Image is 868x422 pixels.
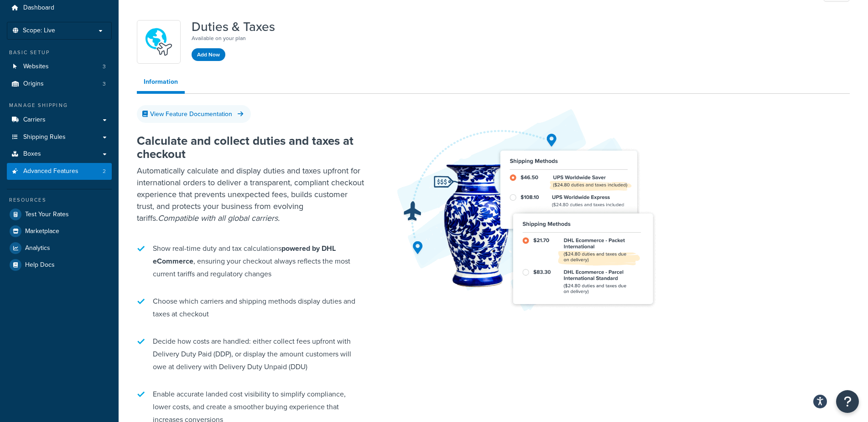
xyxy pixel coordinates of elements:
[23,4,54,12] span: Dashboard
[23,27,55,35] span: Scope: Live
[137,134,365,160] h2: Calculate and collect duties and taxes at checkout
[836,390,859,413] button: Open Resource Center
[7,146,112,163] a: Boxes
[23,133,66,141] span: Shipping Rules
[23,168,78,175] span: Advanced Features
[137,330,365,378] li: Decide how costs are handled: either collect fees upfront with Delivery Duty Paid (DDP), or displ...
[7,58,112,75] li: Websites
[7,257,112,273] a: Help Docs
[7,112,112,128] a: Carriers
[7,76,112,92] a: Origins3
[7,163,112,180] a: Advanced Features2
[192,48,225,61] button: Add Now
[7,102,112,109] div: Manage Shipping
[23,80,44,88] span: Origins
[7,129,112,146] a: Shipping Rules
[7,76,112,92] li: Origins
[7,49,112,56] div: Basic Setup
[137,238,365,285] li: Show real-time duty and tax calculations , ensuring your checkout always reflects the most curren...
[7,223,112,239] a: Marketplace
[137,290,365,325] li: Choose which carriers and shipping methods display duties and taxes at checkout
[7,58,112,75] a: Websites3
[7,163,112,180] li: Advanced Features
[25,261,55,269] span: Help Docs
[25,244,50,252] span: Analytics
[192,34,275,43] p: Available on your plan
[392,107,666,312] img: Duties & Taxes
[137,73,185,94] a: Information
[7,206,112,223] a: Test Your Rates
[23,63,49,71] span: Websites
[23,150,41,158] span: Boxes
[192,20,275,34] h1: Duties & Taxes
[25,228,59,235] span: Marketplace
[25,211,69,219] span: Test Your Rates
[137,105,251,123] a: View Feature Documentation
[103,80,106,88] span: 3
[158,212,280,224] i: Compatible with all global carriers.
[23,116,46,124] span: Carriers
[7,240,112,256] a: Analytics
[137,165,365,224] p: Automatically calculate and display duties and taxes upfront for international orders to deliver ...
[7,196,112,204] div: Resources
[103,168,106,175] span: 2
[143,26,175,58] img: icon-duo-feat-landed-cost-7136b061.png
[103,63,106,71] span: 3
